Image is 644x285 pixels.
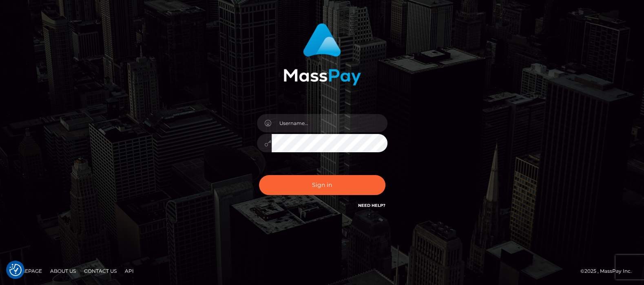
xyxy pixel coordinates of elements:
img: MassPay Login [283,23,361,85]
div: © 2025 , MassPay Inc. [580,267,638,276]
button: Sign in [259,175,385,195]
a: Homepage [9,265,45,277]
a: About Us [47,265,79,277]
a: API [122,265,137,277]
input: Username... [272,114,387,132]
button: Consent Preferences [9,264,22,276]
a: Contact Us [81,265,120,277]
a: Need Help? [358,203,385,208]
img: Revisit consent button [9,264,22,276]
